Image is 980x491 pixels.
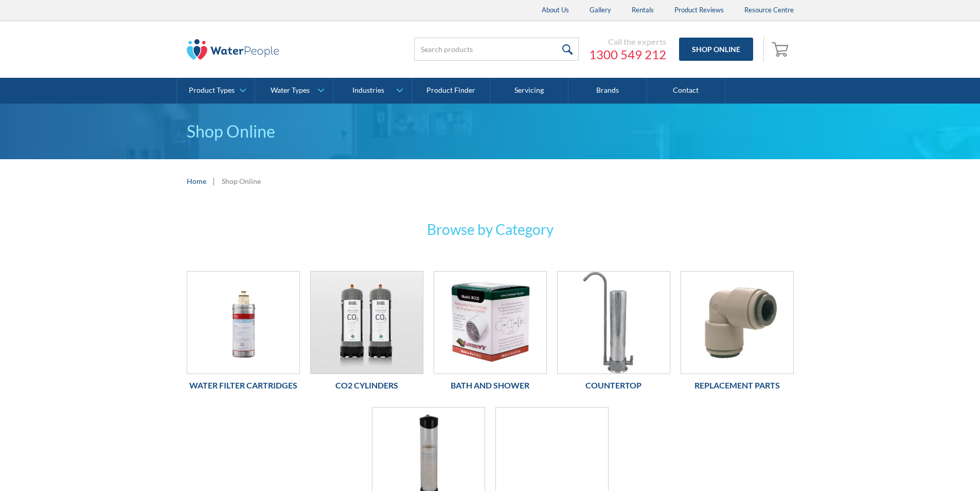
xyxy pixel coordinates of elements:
[434,272,546,374] img: Bath and Shower
[772,41,791,57] img: shopping cart
[211,175,217,187] div: |
[271,86,310,95] div: Water Types
[187,271,300,397] a: Water Filter CartridgesWater Filter Cartridges
[187,119,794,144] h1: Shop Online
[647,78,725,104] a: Contact
[311,272,423,374] img: Co2 Cylinders
[558,272,670,374] img: Countertop
[434,271,547,397] a: Bath and ShowerBath and Shower
[589,37,666,47] div: Call the experts
[290,218,691,240] h3: Browse by Category
[187,39,279,60] img: The Water People
[769,37,794,62] a: Open empty cart
[679,38,753,61] a: Shop Online
[222,176,261,187] div: Shop Online
[189,86,235,95] div: Product Types
[310,271,423,397] a: Co2 CylindersCo2 Cylinders
[187,379,300,392] h6: Water Filter Cartridges
[255,78,333,104] a: Water Types
[557,271,670,397] a: CountertopCountertop
[568,78,647,104] a: Brands
[434,379,547,392] h6: Bath and Shower
[681,379,794,392] h6: Replacement Parts
[310,379,423,392] h6: Co2 Cylinders
[187,176,206,187] a: Home
[681,271,794,397] a: Replacement PartsReplacement Parts
[490,78,568,104] a: Servicing
[414,38,579,61] input: Search products
[681,272,793,374] img: Replacement Parts
[177,78,255,104] a: Product Types
[412,78,490,104] a: Product Finder
[333,78,411,104] a: Industries
[352,86,384,95] div: Industries
[187,272,299,374] img: Water Filter Cartridges
[589,47,666,62] a: 1300 549 212
[557,379,670,392] h6: Countertop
